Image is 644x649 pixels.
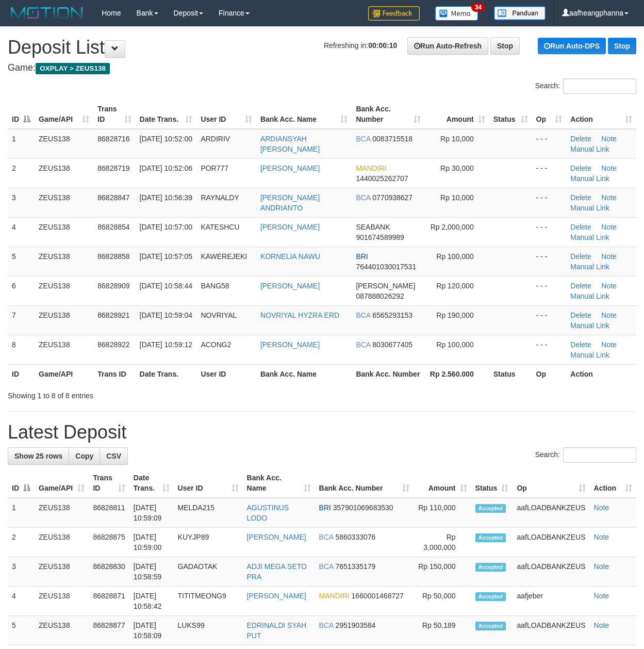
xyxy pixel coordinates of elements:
th: Game/API [35,364,93,383]
a: Delete [570,282,591,290]
span: 86828847 [97,193,129,202]
td: 3 [8,557,35,587]
th: User ID: activate to sort column ascending [174,468,243,498]
td: - - - [532,335,567,364]
th: Date Trans. [136,364,197,383]
th: Op: activate to sort column ascending [532,100,567,129]
span: [DATE] 10:58:44 [140,282,192,290]
th: ID: activate to sort column descending [8,100,35,129]
a: EDRINALDI SYAH PUT [247,621,307,640]
a: ARDIANSYAH [PERSON_NAME] [260,135,320,153]
a: Note [601,223,617,231]
th: Rp 2.560.000 [425,364,489,383]
span: KATESHCU [201,223,239,231]
span: Rp 190,000 [436,311,473,319]
a: Note [594,562,609,571]
a: [PERSON_NAME] [247,592,306,600]
span: Accepted [475,504,506,513]
td: Rp 50,000 [414,587,471,616]
a: Manual Link [570,204,609,212]
a: Manual Link [570,233,609,241]
span: Show 25 rows [14,452,62,460]
span: Accepted [475,533,506,542]
span: KAWEREJEKI [201,252,247,261]
th: Action [566,364,636,383]
a: Delete [570,193,591,202]
h1: Deposit List [8,37,636,58]
th: Status: activate to sort column ascending [489,100,532,129]
th: Bank Acc. Number: activate to sort column ascending [315,468,414,498]
span: OXPLAY > ZEUS138 [36,63,110,74]
a: Delete [570,252,591,261]
span: BCA [319,533,334,541]
th: Op: activate to sort column ascending [513,468,589,498]
th: User ID [196,364,256,383]
th: Bank Acc. Number [352,364,425,383]
td: Rp 50,189 [414,616,471,645]
span: [DATE] 10:59:04 [140,311,192,319]
a: Note [601,282,617,290]
input: Search: [563,78,636,94]
th: Date Trans.: activate to sort column ascending [129,468,174,498]
td: 86828811 [89,498,129,528]
span: 86828719 [97,164,129,172]
td: ZEUS138 [35,276,93,305]
td: KUYJP89 [174,528,243,557]
td: 86828830 [89,557,129,587]
span: Rp 10,000 [440,193,474,202]
span: Copy 2951903584 to clipboard [335,621,375,629]
td: ZEUS138 [35,305,93,335]
span: [PERSON_NAME] [356,282,415,290]
a: Note [601,193,617,202]
td: 5 [8,247,35,276]
span: BCA [319,562,334,571]
a: Note [601,252,617,261]
span: Copy 5860333076 to clipboard [335,533,375,541]
th: Status: activate to sort column ascending [471,468,513,498]
a: Stop [608,38,636,54]
td: ZEUS138 [35,557,89,587]
span: BRI [356,252,368,261]
span: BANG58 [201,282,229,290]
td: Rp 3,000,000 [414,528,471,557]
a: Delete [570,311,591,319]
img: Button%20Memo.svg [435,6,478,21]
span: Accepted [475,563,506,572]
a: Note [601,311,617,319]
span: Copy 357901069683530 to clipboard [333,504,393,512]
th: ID: activate to sort column descending [8,468,35,498]
td: - - - [532,129,567,159]
span: MANDIRI [356,164,386,172]
span: POR777 [201,164,228,172]
th: Trans ID: activate to sort column ascending [89,468,129,498]
a: Manual Link [570,174,609,183]
th: Amount: activate to sort column ascending [425,100,489,129]
a: [PERSON_NAME] [260,282,320,290]
h4: Game: [8,63,636,73]
span: 86828909 [97,282,129,290]
span: ACONG2 [201,340,231,349]
th: Status [489,364,532,383]
span: NOVRIYAL [201,311,237,319]
td: MELDA215 [174,498,243,528]
input: Search: [563,447,636,463]
td: TITITMEONG9 [174,587,243,616]
a: Manual Link [570,263,609,271]
span: [DATE] 10:57:05 [140,252,192,261]
td: - - - [532,158,567,188]
span: Copy 087888026292 to clipboard [356,292,404,300]
td: 4 [8,587,35,616]
a: Note [601,164,617,172]
span: 86828858 [97,252,129,261]
a: Note [594,621,609,629]
span: Copy 901674589989 to clipboard [356,233,404,241]
a: Show 25 rows [8,447,69,465]
span: MANDIRI [319,592,350,600]
td: [DATE] 10:59:09 [129,498,174,528]
span: Rp 10,000 [440,135,474,143]
td: ZEUS138 [35,158,93,188]
a: Delete [570,135,591,143]
span: Copy 1660001468727 to clipboard [352,592,404,600]
img: panduan.png [494,6,546,20]
a: Note [601,135,617,143]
